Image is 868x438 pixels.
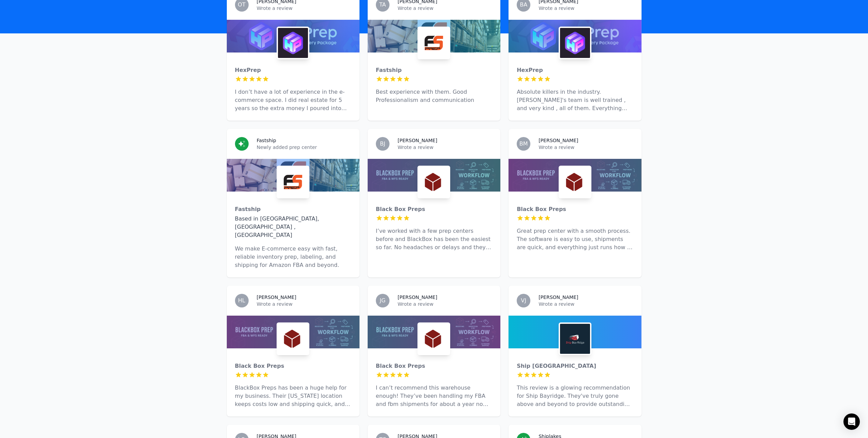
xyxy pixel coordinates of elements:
[235,88,351,112] p: I don’t have a lot of experience in the e-commerce space. I did real estate for 5 years so the ex...
[227,286,359,417] a: HL[PERSON_NAME]Wrote a reviewBlack Box PrepsBlack Box PrepsBlackBox Preps has been a huge help fo...
[398,144,492,151] p: Wrote a review
[539,301,633,307] p: Wrote a review
[398,5,492,12] p: Wrote a review
[517,205,633,213] div: Black Box Preps
[376,205,492,213] div: Black Box Preps
[235,384,351,408] p: BlackBox Preps has been a huge help for my business. Their [US_STATE] location keeps costs low an...
[398,301,492,307] p: Wrote a review
[278,324,308,354] img: Black Box Preps
[368,286,500,417] a: JG[PERSON_NAME]Wrote a reviewBlack Box PrepsBlack Box PrepsI can’t recommend this warehouse enoug...
[379,2,386,7] span: TA
[235,215,351,239] div: Based in [GEOGRAPHIC_DATA], [GEOGRAPHIC_DATA] , [GEOGRAPHIC_DATA]
[521,298,526,303] span: VJ
[278,28,308,58] img: HexPrep
[520,2,527,7] span: BA
[376,362,492,370] div: Black Box Preps
[238,298,245,303] span: HL
[257,301,351,307] p: Wrote a review
[398,294,437,301] h3: [PERSON_NAME]
[419,28,449,58] img: Fastship
[235,205,351,213] div: Fastship
[517,66,633,74] div: HexPrep
[257,144,351,151] p: Newly added prep center
[517,227,633,252] p: Great prep center with a smooth process. The software is easy to use, shipments are quick, and ev...
[517,362,633,370] div: Ship [GEOGRAPHIC_DATA]
[843,413,860,430] div: Open Intercom Messenger
[539,137,578,144] h3: [PERSON_NAME]
[419,324,449,354] img: Black Box Preps
[257,137,276,144] h3: Fastship
[398,137,437,144] h3: [PERSON_NAME]
[539,5,633,12] p: Wrote a review
[380,298,385,303] span: JG
[238,2,245,7] span: OT
[227,129,359,277] a: FastshipNewly added prep centerFastshipFastshipBased in [GEOGRAPHIC_DATA], [GEOGRAPHIC_DATA] , [G...
[235,66,351,74] div: HexPrep
[376,384,492,408] p: I can’t recommend this warehouse enough! They’ve been handling my FBA and fbm shipments for about...
[517,88,633,112] p: Absolute killers in the industry. [PERSON_NAME]'s team is well trained , and very kind , all of t...
[278,167,308,197] img: Fastship
[376,66,492,74] div: Fastship
[509,286,641,417] a: VJ[PERSON_NAME]Wrote a reviewShip Bay RidgeShip [GEOGRAPHIC_DATA]This review is a glowing recomme...
[560,28,590,58] img: HexPrep
[257,5,351,12] p: Wrote a review
[539,144,633,151] p: Wrote a review
[376,88,492,104] p: Best experience with them. Good Professionalism and communication
[376,227,492,252] p: I’ve worked with a few prep centers before and BlackBox has been the easiest so far. No headaches...
[560,167,590,197] img: Black Box Preps
[380,141,385,147] span: BJ
[235,245,351,269] p: We make E-commerce easy with fast, reliable inventory prep, labeling, and shipping for Amazon FBA...
[517,384,633,408] p: This review is a glowing recommendation for Ship Bayridge. They've truly gone above and beyond to...
[560,324,590,354] img: Ship Bay Ridge
[519,141,528,147] span: BM
[235,362,351,370] div: Black Box Preps
[257,294,296,301] h3: [PERSON_NAME]
[509,129,641,277] a: BM[PERSON_NAME]Wrote a reviewBlack Box PrepsBlack Box PrepsGreat prep center with a smooth proces...
[539,294,578,301] h3: [PERSON_NAME]
[368,129,500,277] a: BJ[PERSON_NAME]Wrote a reviewBlack Box PrepsBlack Box PrepsI’ve worked with a few prep centers be...
[419,167,449,197] img: Black Box Preps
